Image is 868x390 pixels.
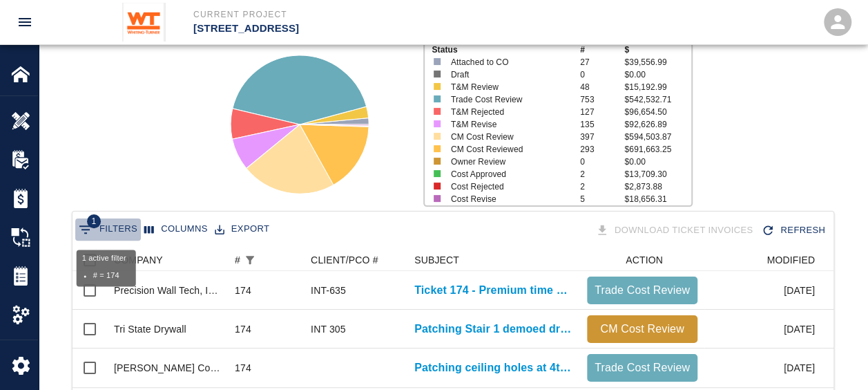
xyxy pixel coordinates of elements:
p: $39,556.99 [624,56,691,68]
div: Tri State Drywall [114,322,186,336]
p: $13,709.30 [624,168,691,180]
div: # [235,249,240,271]
div: Refresh the list [758,219,831,243]
div: [DATE] [704,349,822,387]
p: $92,626.89 [624,118,691,131]
div: INT 305 [311,322,346,336]
p: $691,663.25 [624,143,691,156]
button: Export [211,219,273,240]
span: 1 [87,214,101,228]
p: 753 [580,93,624,106]
iframe: Chat Widget [799,324,868,390]
p: CM Cost Review [592,321,692,337]
button: Select columns [141,219,211,240]
div: Precision Wall Tech, Inc. [114,284,221,297]
a: Patching ceiling holes at 4th floor [414,360,573,376]
p: Attached to CO [451,56,568,68]
div: MODIFIED [766,249,815,271]
p: 2 [580,168,624,180]
p: CM Cost Reviewed [451,143,568,156]
p: $2,873.88 [624,180,691,193]
button: Show filters [240,250,260,270]
p: 293 [580,143,624,156]
div: INT-635 [311,284,346,297]
p: Trade Cost Review [592,282,692,299]
button: Sort [260,250,279,270]
p: Draft [451,68,568,81]
div: 1 active filter [240,250,260,270]
p: Cost Revise [451,193,568,205]
p: $18,656.31 [624,193,691,205]
button: Refresh [758,219,831,243]
p: Current Project [193,8,509,21]
div: CLIENT/PCO # [311,249,378,271]
img: Whiting-Turner [122,3,166,41]
div: 174 [235,361,251,375]
div: CLIENT/PCO # [304,249,407,271]
p: 2 [580,180,624,193]
p: 0 [580,68,624,81]
p: T&M Review [451,81,568,93]
a: Patching Stair 1 demoed drywall and finishing [414,321,573,337]
div: [DATE] [704,310,822,349]
div: MODIFIED [704,249,822,271]
div: SUBJECT [414,249,459,271]
div: Hardesty Concrete Construction [114,361,221,375]
div: # [228,249,304,271]
p: $ [624,44,691,56]
p: # [580,44,624,56]
div: 174 [235,322,251,336]
p: $0.00 [624,156,691,168]
p: T&M Rejected [451,106,568,118]
p: $542,532.71 [624,93,691,106]
p: Status [432,44,580,56]
p: 48 [580,81,624,93]
p: 127 [580,106,624,118]
p: T&M Revise [451,118,568,131]
div: 174 [235,284,251,297]
p: CM Cost Review [451,131,568,143]
p: Owner Review [451,156,568,168]
p: $15,192.99 [624,81,691,93]
p: Trade Cost Review [451,93,568,106]
button: Show filters [75,219,141,241]
li: # = 174 [93,270,119,281]
p: 27 [580,56,624,68]
p: 397 [580,131,624,143]
p: Cost Approved [451,168,568,180]
p: 5 [580,193,624,205]
button: open drawer [8,6,41,39]
p: $96,654.50 [624,106,691,118]
p: Cost Rejected [451,180,568,193]
div: [DATE] [704,271,822,310]
div: SUBJECT [407,249,580,271]
p: [STREET_ADDRESS] [193,21,509,37]
p: $0.00 [624,68,691,81]
div: COMPANY [107,249,228,271]
div: COMPANY [114,249,163,271]
div: Tickets download in groups of 15 [592,219,759,243]
p: Trade Cost Review [592,360,692,376]
div: ACTION [580,249,704,271]
p: $594,503.87 [624,131,691,143]
p: 0 [580,156,624,168]
p: 135 [580,118,624,131]
div: ACTION [626,249,663,271]
a: Ticket 174 - Premium time work, on floors G-2, G-1, and B-1 [414,282,573,299]
div: 1 active filter [82,252,131,281]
